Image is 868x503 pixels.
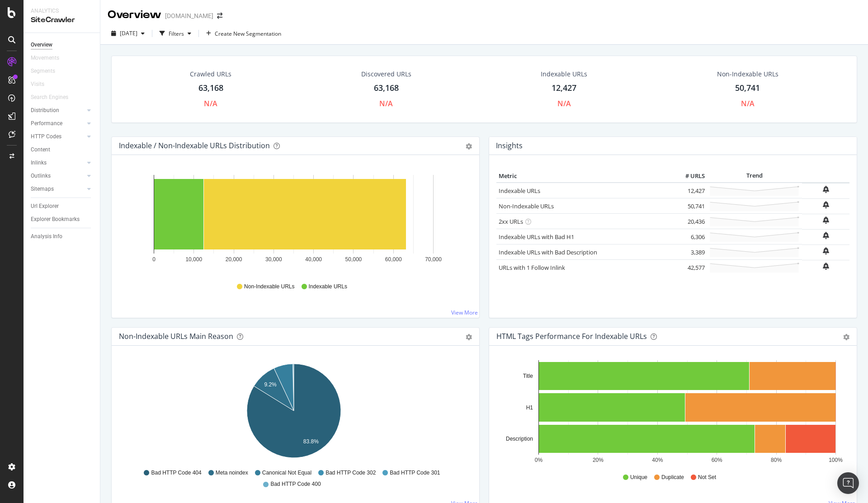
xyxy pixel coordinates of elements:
span: Bad HTTP Code 302 [325,469,376,477]
div: N/A [557,99,571,109]
div: Content [31,145,50,155]
a: Distribution [31,106,85,115]
div: 63,168 [198,82,223,94]
div: Analysis Info [31,232,62,241]
a: Sitemaps [31,184,85,194]
text: 0% [535,457,543,463]
div: Performance [31,119,62,128]
td: 20,436 [671,214,707,229]
div: Open Intercom Messenger [837,472,859,494]
span: Indexable URLs [309,283,347,291]
a: Visits [31,80,53,89]
text: 0 [152,256,156,263]
span: Create New Segmentation [215,30,281,38]
div: bell-plus [823,247,829,254]
a: View More [451,309,478,316]
div: Outlinks [31,171,51,181]
a: Inlinks [31,158,85,168]
a: Search Engines [31,93,77,102]
span: Unique [630,474,647,481]
div: N/A [204,99,217,109]
div: Indexable URLs [541,70,587,79]
div: bell-plus [823,216,829,224]
h4: Insights [496,140,523,152]
span: Non-Indexable URLs [244,283,294,291]
text: Description [506,436,533,442]
a: Movements [31,53,68,63]
div: Distribution [31,106,59,115]
text: 60% [712,457,722,463]
a: Outlinks [31,171,85,181]
td: 6,306 [671,229,707,244]
div: Crawled URLs [190,70,231,79]
div: gear [466,334,472,340]
div: N/A [741,99,755,109]
div: bell-plus [823,186,829,193]
text: 100% [829,457,843,463]
text: 50,000 [345,256,362,263]
text: 70,000 [425,256,442,263]
a: Overview [31,40,94,50]
div: Analytics [31,7,93,15]
div: bell-plus [823,232,829,239]
div: gear [843,334,849,340]
div: gear [466,143,472,150]
a: Explorer Bookmarks [31,215,94,224]
div: arrow-right-arrow-left [217,13,222,19]
text: 30,000 [265,256,282,263]
text: Title [523,373,533,379]
svg: A chart. [496,360,846,465]
a: Indexable URLs [499,187,540,195]
div: SiteCrawler [31,15,93,25]
a: Indexable URLs with Bad H1 [499,233,574,241]
text: 20% [593,457,604,463]
text: 20,000 [226,256,242,263]
div: Sitemaps [31,184,54,194]
span: Canonical Not Equal [262,469,311,477]
span: Not Set [698,474,716,481]
a: Segments [31,66,64,76]
th: Metric [496,169,671,183]
text: 40,000 [305,256,322,263]
div: Non-Indexable URLs [717,70,778,79]
text: 80% [771,457,782,463]
svg: A chart. [119,169,469,274]
text: 83.8% [303,438,319,445]
a: 2xx URLs [499,217,523,226]
a: URLs with 1 Follow Inlink [499,263,565,272]
a: Url Explorer [31,202,94,211]
div: HTTP Codes [31,132,61,141]
a: HTTP Codes [31,132,85,141]
a: Analysis Info [31,232,94,241]
span: Bad HTTP Code 404 [151,469,201,477]
div: Segments [31,66,55,76]
div: bell-plus [823,263,829,270]
span: Bad HTTP Code 400 [270,480,321,488]
td: 12,427 [671,183,707,198]
div: [DOMAIN_NAME] [165,11,213,20]
span: Bad HTTP Code 301 [390,469,440,477]
div: Explorer Bookmarks [31,215,80,224]
th: Trend [707,169,802,183]
div: Movements [31,53,59,63]
span: 2025 Sep. 6th [120,29,137,37]
a: Non-Indexable URLs [499,202,554,210]
text: 60,000 [385,256,402,263]
button: [DATE] [108,26,148,41]
button: Filters [156,26,195,41]
div: 12,427 [552,82,576,94]
td: 3,389 [671,244,707,260]
div: Visits [31,80,44,89]
th: # URLS [671,169,707,183]
button: Create New Segmentation [203,26,285,41]
div: 50,741 [735,82,760,94]
text: 10,000 [185,256,202,263]
div: Overview [31,40,52,50]
div: HTML Tags Performance for Indexable URLs [496,332,647,341]
div: Url Explorer [31,202,59,211]
div: A chart. [119,360,469,465]
div: Search Engines [31,93,68,102]
text: 40% [652,457,663,463]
